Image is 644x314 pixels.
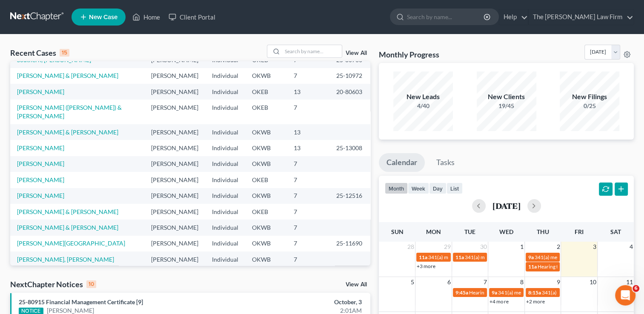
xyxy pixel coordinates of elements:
[205,172,245,188] td: Individual
[144,204,205,220] td: [PERSON_NAME]
[429,183,447,194] button: day
[633,285,639,292] span: 6
[144,124,205,140] td: [PERSON_NAME]
[538,263,604,270] span: Hearing for [PERSON_NAME]
[144,236,205,251] td: [PERSON_NAME]
[426,228,441,235] span: Mon
[615,285,635,305] iframe: Intercom live chat
[465,254,547,260] span: 341(a) meeting for [PERSON_NAME]
[429,153,462,172] a: Tasks
[329,84,370,100] td: 20-80603
[205,220,245,235] td: Individual
[329,68,370,84] td: 25-10972
[379,49,439,60] h3: Monthly Progress
[10,48,69,58] div: Recent Cases
[629,242,634,252] span: 4
[499,9,528,25] a: Help
[419,254,427,260] span: 11a
[443,242,452,252] span: 29
[329,236,370,251] td: 25-11690
[287,220,329,235] td: 7
[287,236,329,251] td: 7
[144,156,205,172] td: [PERSON_NAME]
[128,9,164,25] a: Home
[19,298,143,305] a: 25-80915 Financial Management Certificate [9]
[17,192,64,199] a: [PERSON_NAME]
[498,289,625,296] span: 341(a) meeting for [PERSON_NAME] & [PERSON_NAME]
[492,289,497,296] span: 9a
[245,100,287,124] td: OKEB
[477,92,536,102] div: New Clients
[205,100,245,124] td: Individual
[287,172,329,188] td: 7
[144,100,205,124] td: [PERSON_NAME]
[287,84,329,100] td: 13
[447,277,452,287] span: 6
[560,92,619,102] div: New Filings
[205,84,245,100] td: Individual
[483,277,488,287] span: 7
[144,220,205,235] td: [PERSON_NAME]
[610,228,621,235] span: Sat
[469,289,576,296] span: Hearing for [PERSON_NAME] & Treasure Brown
[17,72,118,79] a: [PERSON_NAME] & [PERSON_NAME]
[205,204,245,220] td: Individual
[17,88,64,95] a: [PERSON_NAME]
[535,254,617,260] span: 341(a) meeting for [PERSON_NAME]
[17,160,64,167] a: [PERSON_NAME]
[287,124,329,140] td: 13
[245,251,287,267] td: OKWB
[205,68,245,84] td: Individual
[205,156,245,172] td: Individual
[407,9,485,25] input: Search by name...
[428,254,510,260] span: 341(a) meeting for [PERSON_NAME]
[245,68,287,84] td: OKWB
[245,124,287,140] td: OKWB
[555,277,561,287] span: 9
[287,100,329,124] td: 7
[245,236,287,251] td: OKWB
[287,251,329,267] td: 7
[519,242,524,252] span: 1
[391,228,404,235] span: Sun
[205,236,245,251] td: Individual
[410,277,415,287] span: 5
[164,9,220,25] a: Client Portal
[455,254,464,260] span: 11a
[455,289,468,296] span: 9:45a
[205,188,245,204] td: Individual
[393,102,453,110] div: 4/40
[489,298,508,305] a: +4 more
[528,254,534,260] span: 9a
[575,228,584,235] span: Fri
[287,140,329,156] td: 13
[477,102,536,110] div: 19/45
[560,102,619,110] div: 0/25
[245,156,287,172] td: OKWB
[537,228,549,235] span: Thu
[17,104,122,120] a: [PERSON_NAME] ([PERSON_NAME]) & [PERSON_NAME]
[144,188,205,204] td: [PERSON_NAME]
[329,140,370,156] td: 25-13008
[60,49,69,57] div: 15
[245,172,287,188] td: OKEB
[492,201,521,210] h2: [DATE]
[17,208,118,215] a: [PERSON_NAME] & [PERSON_NAME]
[144,84,205,100] td: [PERSON_NAME]
[519,277,524,287] span: 8
[144,68,205,84] td: [PERSON_NAME]
[245,140,287,156] td: OKWB
[589,277,597,287] span: 10
[144,251,205,267] td: [PERSON_NAME]
[17,56,91,63] a: Southern, [PERSON_NAME]
[245,188,287,204] td: OKWB
[245,84,287,100] td: OKEB
[205,140,245,156] td: Individual
[329,188,370,204] td: 25-12516
[10,279,96,289] div: NextChapter Notices
[346,282,367,288] a: View All
[447,183,463,194] button: list
[528,289,541,296] span: 8:15a
[464,228,475,235] span: Tue
[592,242,597,252] span: 3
